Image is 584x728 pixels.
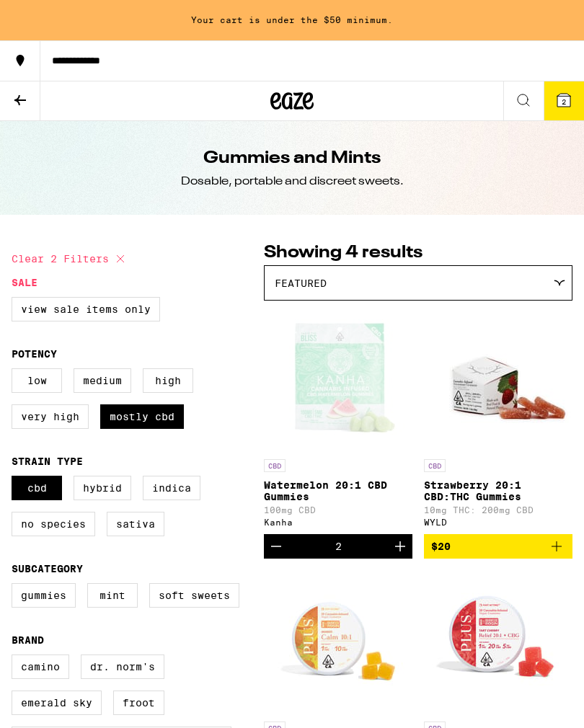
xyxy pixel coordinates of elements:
[113,691,164,715] label: Froot
[12,691,102,715] label: Emerald Sky
[264,479,412,502] p: Watermelon 20:1 CBD Gummies
[426,570,570,714] img: PLUS - Tart Cherry Relief 20:5:1 Gummies
[264,534,288,559] button: Decrement
[12,297,160,321] label: View Sale Items Only
[266,570,410,714] img: PLUS - Mango CALM 10:1 Gummies
[12,368,62,393] label: Low
[424,459,446,472] p: CBD
[81,654,164,679] label: Dr. Norm's
[264,241,572,265] p: Showing 4 results
[424,518,572,527] div: WYLD
[426,308,570,452] img: WYLD - Strawberry 20:1 CBD:THC Gummies
[12,654,69,679] label: Camino
[431,541,451,552] span: $20
[562,97,566,106] span: 2
[12,277,37,288] legend: Sale
[143,476,200,500] label: Indica
[264,308,412,534] a: Open page for Watermelon 20:1 CBD Gummies from Kanha
[12,404,89,429] label: Very High
[12,476,62,500] label: CBD
[100,404,184,429] label: Mostly CBD
[424,308,572,534] a: Open page for Strawberry 20:1 CBD:THC Gummies from WYLD
[264,518,412,527] div: Kanha
[12,634,44,646] legend: Brand
[107,512,164,536] label: Sativa
[12,583,76,608] label: Gummies
[74,476,131,500] label: Hybrid
[388,534,412,559] button: Increment
[12,348,57,360] legend: Potency
[264,505,412,515] p: 100mg CBD
[275,278,327,289] span: Featured
[424,534,572,559] button: Add to bag
[12,456,83,467] legend: Strain Type
[203,146,381,171] h1: Gummies and Mints
[264,459,286,472] p: CBD
[149,583,239,608] label: Soft Sweets
[544,81,584,120] button: 2
[143,368,193,393] label: High
[9,10,104,22] span: Hi. Need any help?
[74,368,131,393] label: Medium
[335,541,342,552] div: 2
[12,241,129,277] button: Clear 2 filters
[424,479,572,502] p: Strawberry 20:1 CBD:THC Gummies
[12,563,83,574] legend: Subcategory
[424,505,572,515] p: 10mg THC: 200mg CBD
[181,174,404,190] div: Dosable, portable and discreet sweets.
[87,583,138,608] label: Mint
[12,512,95,536] label: No Species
